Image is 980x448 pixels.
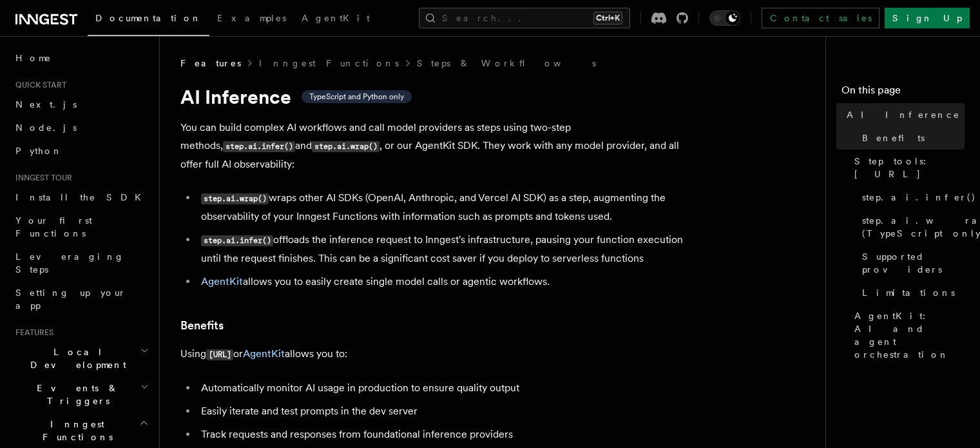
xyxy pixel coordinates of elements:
a: step.ai.wrap() (TypeScript only) [857,209,965,245]
button: Search...Ctrl+K [419,8,630,28]
a: AI Inference [841,103,965,126]
span: Features [10,327,53,338]
a: Next.js [10,93,151,116]
span: Install the SDK [15,192,149,202]
a: Inngest Functions [259,57,399,70]
a: AgentKit [201,275,243,287]
span: Limitations [862,286,955,299]
a: AgentKit [294,4,378,35]
span: Quick start [10,80,66,90]
li: offloads the inference request to Inngest's infrastructure, pausing your function execution until... [197,231,696,268]
span: step.ai.infer() [862,191,976,204]
button: Local Development [10,340,151,376]
a: Step tools: [URL] [849,150,965,186]
a: Your first Functions [10,209,151,245]
span: Inngest Functions [10,418,139,443]
span: Leveraging Steps [15,251,124,275]
span: Benefits [862,131,925,144]
span: Examples [217,13,286,23]
code: step.ai.infer() [223,141,295,152]
a: Install the SDK [10,186,151,209]
a: Documentation [88,4,209,36]
a: AgentKit [243,347,285,360]
a: AgentKit: AI and agent orchestration [849,304,965,366]
li: allows you to easily create single model calls or agentic workflows. [197,273,696,291]
span: AgentKit: AI and agent orchestration [854,309,965,361]
span: TypeScript and Python only [309,92,404,102]
a: Setting up your app [10,281,151,317]
a: step.ai.infer() [857,186,965,209]
span: Your first Functions [15,215,92,239]
li: Easily iterate and test prompts in the dev server [197,402,696,420]
a: Examples [209,4,294,35]
a: Benefits [857,126,965,150]
a: Steps & Workflows [417,57,596,70]
span: AI Inference [847,108,960,121]
a: Home [10,46,151,70]
a: Node.js [10,116,151,139]
span: AgentKit [302,13,370,23]
code: [URL] [206,349,233,360]
li: Automatically monitor AI usage in production to ensure quality output [197,379,696,397]
h4: On this page [841,83,965,103]
code: step.ai.wrap() [312,141,380,152]
button: Toggle dark mode [709,10,740,26]
kbd: Ctrl+K [593,12,622,24]
span: Python [15,146,62,156]
a: Supported providers [857,245,965,281]
p: You can build complex AI workflows and call model providers as steps using two-step methods, and ... [180,119,696,173]
span: Features [180,57,241,70]
span: Events & Triggers [10,382,140,407]
span: Documentation [95,13,202,23]
span: Setting up your app [15,287,126,311]
a: Benefits [180,317,224,335]
code: step.ai.wrap() [201,193,269,204]
span: Node.js [15,122,77,133]
span: Home [15,52,52,64]
span: Next.js [15,99,77,110]
button: Events & Triggers [10,376,151,413]
span: Local Development [10,346,140,371]
p: Using or allows you to: [180,345,696,364]
a: Limitations [857,281,965,304]
li: wraps other AI SDKs (OpenAI, Anthropic, and Vercel AI SDK) as a step, augmenting the observabilit... [197,189,696,226]
li: Track requests and responses from foundational inference providers [197,425,696,443]
h1: AI Inference [180,85,696,108]
a: Python [10,139,151,162]
span: Supported providers [862,250,965,276]
span: Step tools: [URL] [854,155,965,180]
code: step.ai.infer() [201,235,273,246]
span: Inngest tour [10,173,72,183]
a: Sign Up [885,8,970,28]
a: Contact sales [762,8,879,28]
a: Leveraging Steps [10,245,151,281]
